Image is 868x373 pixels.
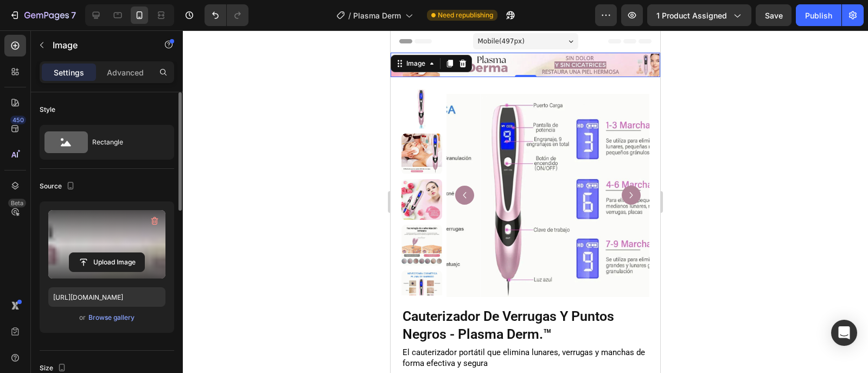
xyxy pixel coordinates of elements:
[10,116,26,124] div: 450
[107,67,144,78] p: Advanced
[353,10,401,21] span: Plasma Derm
[438,10,493,20] span: Need republishing
[4,4,81,26] button: 7
[88,312,135,323] button: Browse gallery
[48,287,165,307] input: https://example.com/image.jpg
[71,9,76,22] p: 7
[8,199,26,207] div: Beta
[348,10,351,21] span: /
[92,130,158,155] div: Rectangle
[53,39,145,52] p: Image
[656,10,727,21] span: 1 product assigned
[765,11,783,20] span: Save
[805,10,832,21] div: Publish
[647,4,751,26] button: 1 product assigned
[831,320,857,346] div: Open Intercom Messenger
[796,4,841,26] button: Publish
[40,179,77,194] div: Source
[756,4,792,26] button: Save
[54,67,84,78] p: Settings
[88,313,135,323] div: Browse gallery
[40,105,55,115] div: Style
[69,252,145,272] button: Upload Image
[205,4,248,26] div: Undo/Redo
[79,311,86,324] span: or
[391,30,660,373] iframe: Design area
